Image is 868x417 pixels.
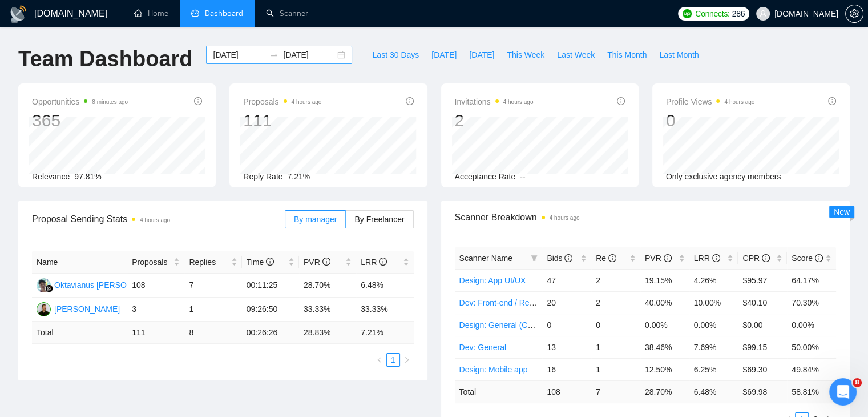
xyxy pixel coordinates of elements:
[213,49,265,61] input: Start date
[738,380,787,403] td: $ 69.98
[356,274,413,298] td: 6.48%
[299,274,356,298] td: 28.70%
[356,322,413,344] td: 7.21 %
[712,254,720,262] span: info-circle
[54,303,120,315] div: [PERSON_NAME]
[550,215,580,221] time: 4 hours ago
[372,49,419,61] span: Last 30 Days
[356,298,413,322] td: 33.33%
[640,291,689,314] td: 40.00%
[184,322,241,344] td: 8
[596,254,616,263] span: Re
[127,322,184,344] td: 111
[283,49,335,61] input: End date
[32,322,127,344] td: Total
[269,50,278,59] span: to
[591,336,640,358] td: 1
[425,46,463,64] button: [DATE]
[299,322,356,344] td: 28.83 %
[127,274,184,298] td: 108
[292,99,322,105] time: 4 hours ago
[243,110,321,131] div: 111
[845,9,863,18] a: setting
[742,254,769,263] span: CPR
[37,278,51,292] img: OO
[738,336,787,358] td: $99.15
[463,46,500,64] button: [DATE]
[354,215,404,224] span: By Freelancer
[689,291,738,314] td: 10.00%
[189,256,228,268] span: Replies
[455,95,534,109] span: Invitations
[640,269,689,291] td: 19.15%
[32,212,285,226] span: Proposal Sending Stats
[689,336,738,358] td: 7.69%
[542,380,591,403] td: 108
[299,298,356,322] td: 33.33%
[542,314,591,336] td: 0
[406,97,414,105] span: info-circle
[184,251,241,274] th: Replies
[431,49,457,61] span: [DATE]
[9,5,27,23] img: logo
[194,97,202,105] span: info-circle
[738,314,787,336] td: $0.00
[366,46,425,64] button: Last 30 Days
[322,258,330,266] span: info-circle
[689,269,738,291] td: 4.26%
[542,291,591,314] td: 20
[243,172,282,181] span: Reply Rate
[205,9,243,18] span: Dashboard
[591,269,640,291] td: 2
[551,46,601,64] button: Last Week
[184,274,241,298] td: 7
[242,298,299,322] td: 09:26:50
[792,254,822,263] span: Score
[266,258,274,266] span: info-circle
[547,254,572,263] span: Bids
[591,314,640,336] td: 0
[127,251,184,274] th: Proposals
[666,95,755,109] span: Profile Views
[531,255,538,262] span: filter
[601,46,653,64] button: This Month
[288,172,310,181] span: 7.21%
[640,380,689,403] td: 28.70 %
[54,279,181,291] div: Oktavianus [PERSON_NAME] Tape
[503,99,534,105] time: 4 hours ago
[666,110,755,131] div: 0
[640,314,689,336] td: 0.00%
[664,254,672,262] span: info-circle
[507,49,544,61] span: This Week
[134,9,168,18] a: homeHome
[694,254,720,263] span: LRR
[732,7,745,20] span: 286
[762,254,770,262] span: info-circle
[459,298,633,307] a: Dev: Front-end / React / Next.js / WebGL / GSAP
[140,217,170,223] time: 4 hours ago
[653,46,705,64] button: Last Month
[591,358,640,380] td: 1
[32,110,128,131] div: 365
[828,97,836,105] span: info-circle
[403,356,410,363] span: right
[191,9,199,17] span: dashboard
[400,353,414,367] button: right
[459,365,528,374] a: Design: Mobile app
[242,274,299,298] td: 00:11:25
[361,258,387,267] span: LRR
[132,256,171,268] span: Proposals
[459,254,512,263] span: Scanner Name
[32,251,127,274] th: Name
[738,269,787,291] td: $95.97
[829,378,857,406] iframe: Intercom live chat
[724,99,754,105] time: 4 hours ago
[564,254,572,262] span: info-circle
[18,46,192,73] h1: Team Dashboard
[834,207,850,216] span: New
[542,358,591,380] td: 16
[32,172,70,181] span: Relevance
[500,46,551,64] button: This Week
[455,110,534,131] div: 2
[845,5,863,23] button: setting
